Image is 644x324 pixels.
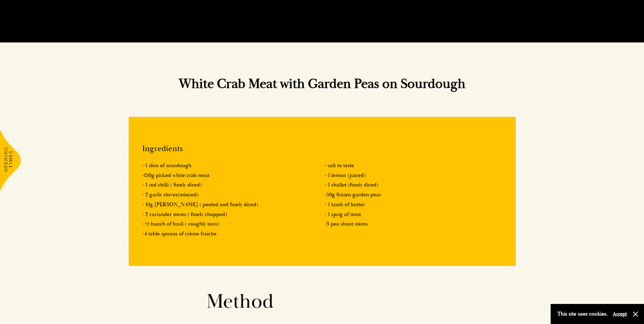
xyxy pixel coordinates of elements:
[206,289,472,314] h2: Method
[142,144,502,154] h2: Ingredients
[142,161,502,239] p: - 1 slice of sourdough -150g picked white crab meat - 1 red chilli ( finely diced) - 2 garlic clo...
[632,311,639,318] button: Close and accept
[129,75,516,93] h1: White Crab Meat with Garden Peas on Sourdough
[557,309,608,319] p: This site uses cookies.
[613,311,627,317] button: Accept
